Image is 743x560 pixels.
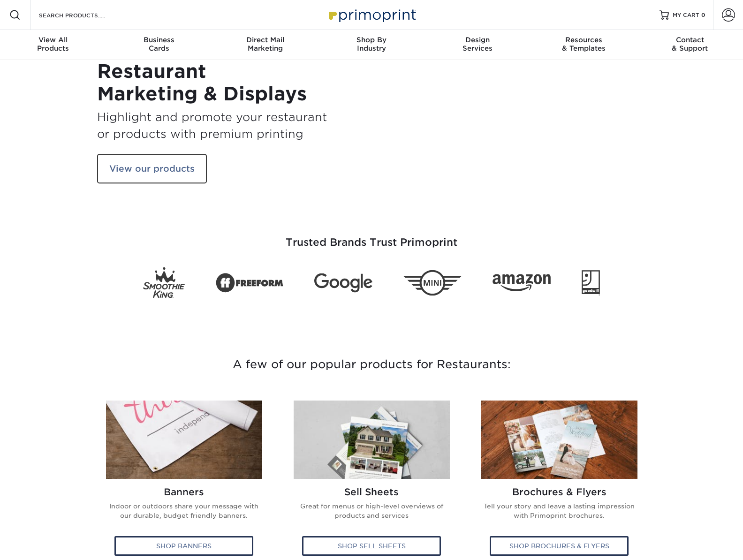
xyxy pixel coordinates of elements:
[480,486,638,498] h2: Brochures & Flyers
[318,36,425,53] div: Industry
[481,401,637,479] img: Brochures & Flyers
[582,270,600,295] img: Goodwill
[292,501,451,528] p: Great for menus or high-level overviews of products and services
[106,30,212,60] a: BusinessCards
[212,36,318,53] div: Marketing
[531,36,637,53] div: & Templates
[480,501,638,528] p: Tell your story and leave a lasting impression with Primoprint brochures.
[403,270,462,295] img: Mini
[97,214,646,260] h3: Trusted Brands Trust Primoprint
[318,36,425,44] span: Shop By
[637,30,743,60] a: Contact& Support
[38,9,129,21] input: SEARCH PRODUCTS.....
[292,486,451,498] h2: Sell Sheets
[531,36,637,44] span: Resources
[143,267,185,299] img: Smoothie King
[97,60,364,105] h1: Restaurant Marketing & Displays
[637,36,743,53] div: & Support
[105,486,263,498] h2: Banners
[294,401,450,479] img: Sell Sheets
[318,30,425,60] a: Shop ByIndustry
[493,274,551,292] img: Amazon
[302,536,441,556] div: Shop Sell Sheets
[637,36,743,44] span: Contact
[673,11,699,19] span: MY CART
[325,5,418,25] img: Primoprint
[106,401,262,479] img: Banners
[212,36,318,44] span: Direct Mail
[425,36,531,44] span: Design
[97,109,364,143] h3: Highlight and promote your restaurant or products with premium printing
[114,536,253,556] div: Shop Banners
[212,30,318,60] a: Direct MailMarketing
[425,36,531,53] div: Services
[105,501,263,528] p: Indoor or outdoors share your message with our durable, budget friendly banners.
[97,154,207,184] a: View our products
[531,30,637,60] a: Resources& Templates
[97,332,646,397] h3: A few of our popular products for Restaurants:
[216,268,283,298] img: Freeform
[701,12,705,18] span: 0
[106,36,212,53] div: Cards
[490,536,629,556] div: Shop Brochures & Flyers
[425,30,531,60] a: DesignServices
[314,273,372,292] img: Google
[106,36,212,44] span: Business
